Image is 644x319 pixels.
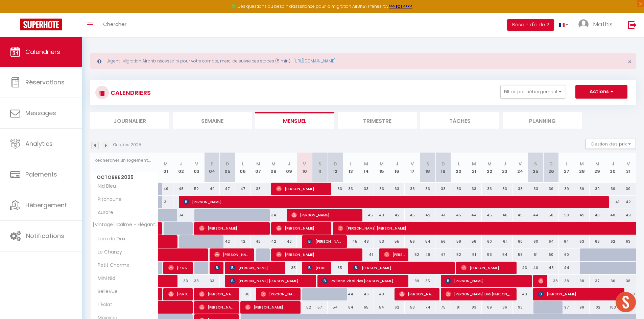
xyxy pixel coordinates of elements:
div: 60 [559,248,574,261]
span: [PERSON_NAME] [461,261,513,274]
div: 49 [204,183,220,195]
span: Calendriers [25,48,60,56]
span: Polliana Vital dos [PERSON_NAME] [322,274,405,287]
div: 33 [251,183,266,195]
div: 56 [435,235,451,248]
div: 45 [451,209,467,221]
span: [PERSON_NAME] [291,209,359,221]
th: 17 [405,153,420,183]
span: Lum de Dax [92,235,127,243]
th: 18 [420,153,436,183]
abbr: M [256,161,260,167]
div: 50 [620,288,636,300]
div: 64 [559,235,574,248]
li: Trimestre [338,112,417,129]
div: 48 [590,209,605,221]
div: 33 [343,183,359,195]
div: 93 [512,301,528,314]
div: 49 [574,209,590,221]
div: 53 [512,248,528,261]
th: 06 [235,153,251,183]
img: ... [578,19,589,29]
button: Besoin d'aide ? [507,19,554,31]
span: [PERSON_NAME] [276,222,328,235]
span: [PERSON_NAME] [399,288,435,300]
div: 46 [497,209,513,221]
div: 52 [297,301,312,314]
div: 45 [512,209,528,221]
span: [PERSON_NAME] [214,248,251,261]
span: [PERSON_NAME] [245,301,297,314]
abbr: V [627,161,630,167]
div: 41 [435,209,451,221]
span: L'Éclat [92,301,117,309]
abbr: J [180,161,183,167]
span: Notifications [26,232,64,240]
div: 48 [605,209,621,221]
th: 02 [173,153,189,183]
div: 60 [482,235,497,248]
th: 14 [358,153,374,183]
div: 36 [235,288,251,300]
abbr: S [534,161,537,167]
abbr: M [472,161,476,167]
th: 03 [189,153,205,183]
li: Journalier [90,112,169,129]
div: 89 [482,301,497,314]
span: Petit Charme [92,262,131,269]
span: [PERSON_NAME] [230,261,282,274]
div: 45 [482,209,497,221]
li: Mensuel [255,112,334,129]
span: [PERSON_NAME] Dos [PERSON_NAME] [446,288,513,300]
div: 39 [574,183,590,195]
div: 38 [559,275,574,287]
div: 54 [328,301,343,314]
div: 62 [605,235,621,248]
span: [PERSON_NAME] [276,248,359,261]
th: 22 [482,153,497,183]
a: ... Mathis [573,13,621,37]
div: 43 [512,288,528,300]
div: 55 [389,235,405,248]
div: 33 [389,183,405,195]
abbr: S [211,161,214,167]
div: 45 [405,209,420,221]
div: 65 [358,301,374,314]
abbr: V [519,161,522,167]
div: 40 [528,262,544,274]
span: [PERSON_NAME] [446,274,528,287]
div: 39 [605,183,621,195]
div: 44 [466,209,482,221]
div: 54 [497,248,513,261]
div: 98 [574,301,590,314]
div: 38 [543,275,559,287]
abbr: J [288,161,290,167]
a: Chercher [98,13,132,37]
div: 45 [358,209,374,221]
span: [PERSON_NAME] [199,301,235,314]
div: 36 [605,275,621,287]
div: 54 [374,301,389,314]
div: 58 [451,235,467,248]
div: 47 [220,183,235,195]
div: 61 [497,235,513,248]
div: 60 [512,235,528,248]
th: 01 [158,153,174,183]
div: 33 [204,275,220,287]
span: Nid Bleu [92,183,118,190]
div: 58 [466,235,482,248]
div: 52 [189,183,205,195]
div: 54 [420,235,436,248]
span: [PERSON_NAME] [PERSON_NAME] [230,274,313,287]
span: [PERSON_NAME] [168,261,189,274]
abbr: L [242,161,244,167]
th: 28 [574,153,590,183]
div: 51 [528,248,544,261]
li: Tâches [420,112,499,129]
div: 33 [189,275,205,287]
div: 44 [528,209,544,221]
div: Ouvrir le chat [616,292,636,312]
th: 21 [466,153,482,183]
div: 48 [420,248,436,261]
span: Hébergement [25,201,67,209]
